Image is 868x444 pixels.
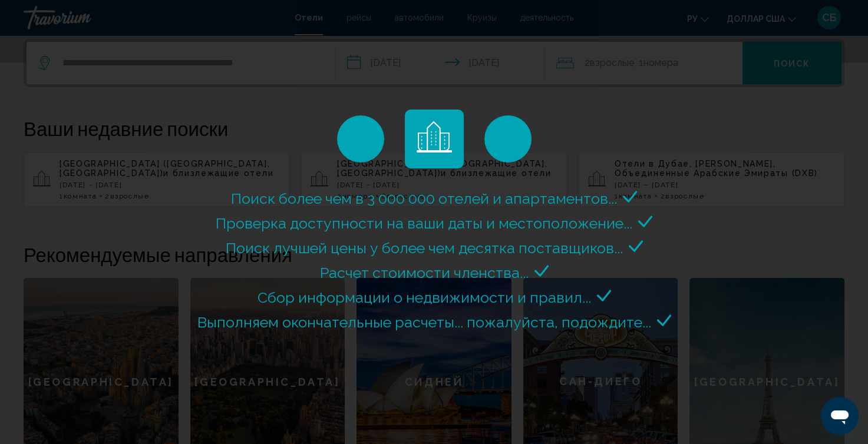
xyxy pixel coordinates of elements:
[197,313,651,331] span: Выполняем окончательные расчеты... пожалуйста, подождите...
[226,239,623,257] span: Поиск лучшей цены у более чем десятка поставщиков...
[320,264,529,281] span: Расчет стоимости членства...
[821,397,859,435] iframe: Кнопка запуска окна обмена сообщениями
[231,190,617,207] span: Поиск более чем в 3 000 000 отелей и апартаментов...
[216,214,632,232] span: Проверка доступности на ваши даты и местоположение...
[258,289,591,306] span: Сбор информации о недвижимости и правил...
